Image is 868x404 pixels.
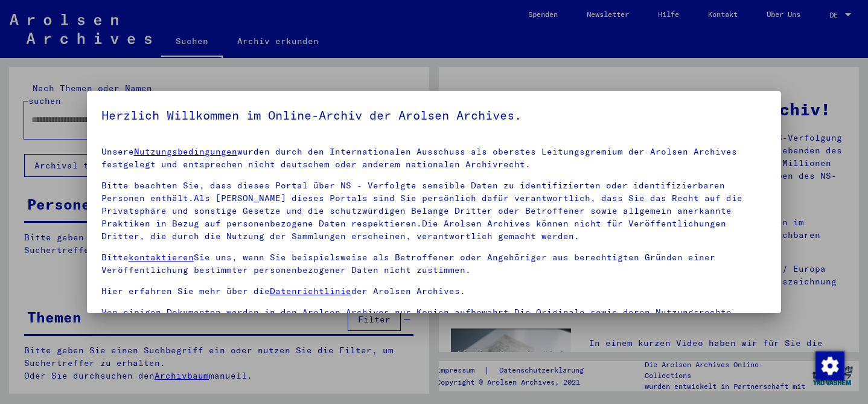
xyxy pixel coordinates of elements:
[129,252,194,263] a: kontaktieren
[101,285,767,298] p: Hier erfahren Sie mehr über die der Arolsen Archives.
[101,251,767,277] p: Bitte Sie uns, wenn Sie beispielsweise als Betroffener oder Angehöriger aus berechtigten Gründen ...
[101,179,767,243] p: Bitte beachten Sie, dass dieses Portal über NS - Verfolgte sensible Daten zu identifizierten oder...
[101,106,767,125] h5: Herzlich Willkommen im Online-Archiv der Arolsen Archives.
[815,351,844,380] img: Zustimmung ändern
[134,146,237,157] a: Nutzungsbedingungen
[101,306,767,332] p: Von einigen Dokumenten werden in den Arolsen Archives nur Kopien aufbewahrt.Die Originale sowie d...
[101,146,767,171] p: Unsere wurden durch den Internationalen Ausschuss als oberstes Leitungsgremium der Arolsen Archiv...
[270,286,351,297] a: Datenrichtlinie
